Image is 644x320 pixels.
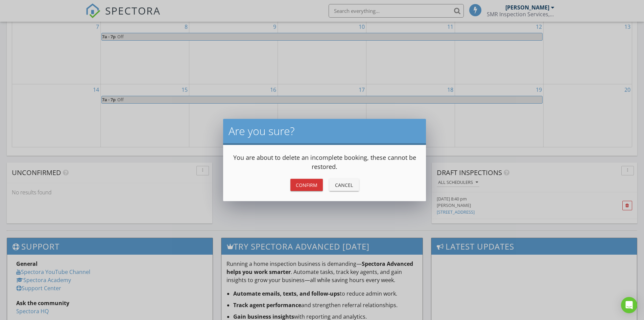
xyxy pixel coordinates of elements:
p: You are about to delete an incomplete booking, these cannot be restored. [231,153,418,171]
h2: Are you sure? [229,124,421,138]
button: Cancel [329,179,359,191]
div: Open Intercom Messenger [621,297,637,313]
div: Confirm [296,182,317,189]
button: Confirm [290,179,323,191]
div: Cancel [335,182,354,189]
